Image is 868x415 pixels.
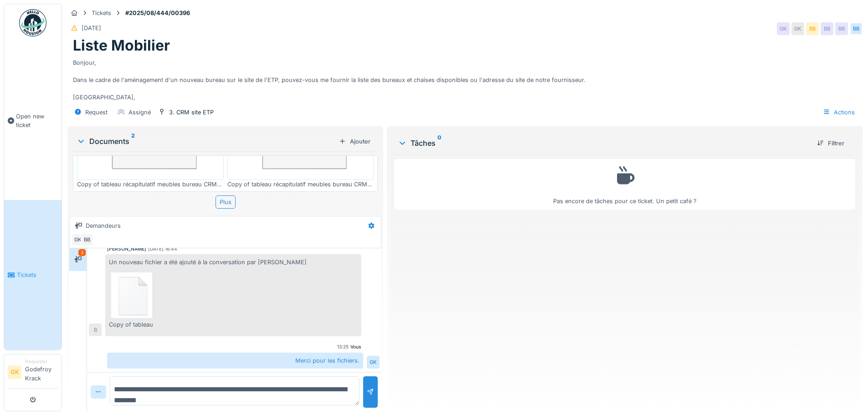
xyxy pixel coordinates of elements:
div: Copy of tableau récapitulatif meubles bureau CRMGROUP update_15042024.xlsx [109,320,154,329]
div: Demandeurs [86,221,121,230]
div: 13:25 [337,343,349,350]
div: Request [85,108,108,117]
div: Actions [819,106,859,119]
div: Requester [25,358,58,365]
h1: Liste Mobilier [73,37,170,54]
div: Tickets [92,9,111,17]
a: Open new ticket [4,41,62,200]
li: Godefroy Krack [25,358,58,386]
div: GK [791,22,804,35]
img: Badge_color-CXgf-gQk.svg [19,9,46,36]
div: Ajouter [335,135,374,148]
div: Vous [350,343,361,350]
a: Tickets [4,200,62,350]
div: BB [835,22,848,35]
div: 3 [78,249,86,256]
img: 84750757-fdcc6f00-afbb-11ea-908a-1074b026b06b.png [111,272,152,318]
div: GK [72,233,84,246]
div: BB [821,22,833,35]
div: Copy of tableau récapitulatif meubles bureau CRMGROUP update_15042024.xlsx [227,180,374,189]
span: Tickets [17,271,58,279]
div: BB [806,22,819,35]
div: Assigné [128,108,151,117]
div: GK [777,22,790,35]
div: Merci pour les fichiers. [107,353,363,369]
sup: 0 [437,138,442,149]
div: 3. CRM site ETP [169,108,214,117]
div: [PERSON_NAME] [107,246,146,252]
div: [DATE] 16:44 [148,246,177,252]
div: Un nouveau fichier a été ajouté à la conversation par [PERSON_NAME] [105,254,361,336]
div: Pas encore de tâches pour ce ticket. Un petit café ? [400,163,849,205]
div: Copy of tableau récapitulatif meubles bureau CRMGROUP update_15042024.xlsx [77,180,224,189]
div: BB [850,22,863,35]
div: Documents [77,136,335,147]
div: GK [367,356,380,369]
div: Tâches [398,138,810,149]
div: [DATE] [82,24,101,32]
div: Filtrer [813,137,848,149]
li: GK [8,365,21,379]
div: Plus [216,195,236,209]
span: Open new ticket [16,112,58,129]
div: Bonjour, Dans le cadre de l'aménagement d'un nouveau bureau sur le site de l'ETP, pouvez-vous me ... [73,55,857,102]
div: BB [81,233,93,246]
div: B [89,323,102,336]
strong: #2025/08/444/00396 [122,9,194,17]
a: GK RequesterGodefroy Krack [8,358,58,389]
sup: 2 [131,136,135,147]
